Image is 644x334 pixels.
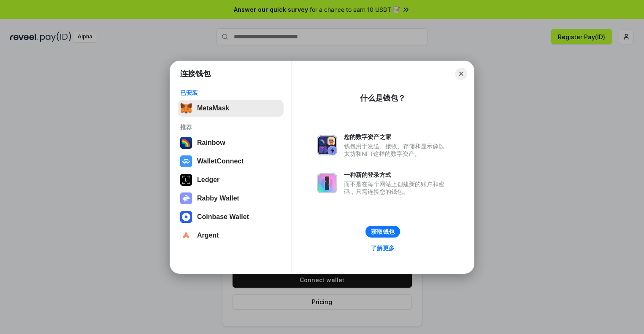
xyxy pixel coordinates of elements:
button: Rainbow [178,134,284,151]
div: MetaMask [197,104,229,112]
div: Rabby Wallet [197,195,239,202]
img: svg+xml,%3Csvg%20xmlns%3D%22http%3A%2F%2Fwww.w3.org%2F2000%2Fsvg%22%20fill%3D%22none%22%20viewBox... [317,135,337,155]
img: svg+xml,%3Csvg%20width%3D%2228%22%20height%3D%2228%22%20viewBox%3D%220%200%2028%2028%22%20fill%3D... [180,211,192,223]
button: Close [455,68,467,80]
button: Rabby Wallet [178,190,284,207]
img: svg+xml,%3Csvg%20fill%3D%22none%22%20height%3D%2233%22%20viewBox%3D%220%200%2035%2033%22%20width%... [180,102,192,114]
div: 已安装 [180,89,281,96]
div: Argent [197,232,219,239]
div: 钱包用于发送、接收、存储和显示像以太坊和NFT这样的数字资产。 [344,142,449,158]
a: 了解更多 [366,243,400,254]
div: 什么是钱包？ [360,93,406,103]
img: svg+xml,%3Csvg%20xmlns%3D%22http%3A%2F%2Fwww.w3.org%2F2000%2Fsvg%22%20fill%3D%22none%22%20viewBox... [180,192,192,204]
button: Coinbase Wallet [178,208,284,225]
div: 获取钱包 [371,228,395,235]
div: Rainbow [197,139,225,147]
button: Ledger [178,171,284,188]
img: svg+xml,%3Csvg%20xmlns%3D%22http%3A%2F%2Fwww.w3.org%2F2000%2Fsvg%22%20fill%3D%22none%22%20viewBox... [317,173,337,193]
button: Argent [178,227,284,244]
div: Ledger [197,176,219,184]
div: WalletConnect [197,158,244,165]
img: svg+xml,%3Csvg%20width%3D%2228%22%20height%3D%2228%22%20viewBox%3D%220%200%2028%2028%22%20fill%3D... [180,155,192,167]
img: svg+xml,%3Csvg%20width%3D%2228%22%20height%3D%2228%22%20viewBox%3D%220%200%2028%2028%22%20fill%3D... [180,230,192,241]
div: Coinbase Wallet [197,213,249,221]
img: svg+xml,%3Csvg%20xmlns%3D%22http%3A%2F%2Fwww.w3.org%2F2000%2Fsvg%22%20width%3D%2228%22%20height%3... [180,174,192,186]
div: 您的数字资产之家 [344,133,449,141]
h1: 连接钱包 [180,69,211,79]
button: MetaMask [178,100,284,117]
button: 获取钱包 [365,226,400,238]
img: svg+xml,%3Csvg%20width%3D%22120%22%20height%3D%22120%22%20viewBox%3D%220%200%20120%20120%22%20fil... [180,137,192,149]
button: WalletConnect [178,153,284,170]
div: 而不是在每个网站上创建新的账户和密码，只需连接您的钱包。 [344,180,449,195]
div: 一种新的登录方式 [344,171,449,179]
div: 推荐 [180,123,281,131]
div: 了解更多 [371,244,395,252]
